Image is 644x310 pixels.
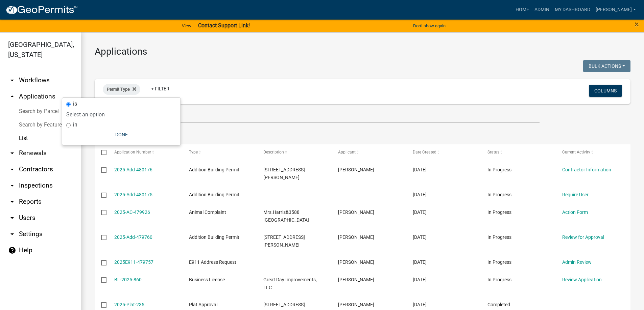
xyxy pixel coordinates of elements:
[513,3,532,16] a: Home
[95,144,108,161] datatable-header-cell: Select
[179,20,194,31] a: View
[413,167,427,172] span: 09/18/2025
[189,192,239,197] span: Addition Building Permit
[8,246,16,254] i: help
[635,20,639,28] button: Close
[114,234,152,240] a: 2025-Add-479760
[406,144,481,161] datatable-header-cell: Date Created
[487,150,499,154] span: Status
[114,209,150,215] a: 2025-AC-479926
[263,209,309,223] span: Mrs.Harris&3588 ZENITH MILL RD
[114,192,152,197] a: 2025-Add-480175
[66,129,176,141] button: Done
[487,234,511,240] span: In Progress
[263,150,284,154] span: Description
[410,20,448,31] button: Don't show again
[73,101,77,107] label: is
[189,277,225,282] span: Business License
[413,150,436,154] span: Date Created
[263,167,305,180] span: 510 LOWE RD
[413,277,427,282] span: 09/17/2025
[107,87,130,92] span: Permit Type
[487,302,510,307] span: Completed
[562,209,588,215] a: Action Form
[114,150,151,154] span: Application Number
[338,167,374,172] span: Michael Ware
[593,3,639,16] a: [PERSON_NAME]
[562,277,602,282] a: Review Application
[481,144,556,161] datatable-header-cell: Status
[189,209,226,215] span: Animal Complaint
[635,20,639,29] span: ×
[8,198,16,206] i: arrow_drop_down
[338,150,356,154] span: Applicant
[413,302,427,307] span: 09/17/2025
[413,209,427,215] span: 09/17/2025
[562,167,611,172] a: Contractor Information
[146,83,175,95] a: + Filter
[114,259,153,265] a: 2025E911-479757
[182,144,257,161] datatable-header-cell: Type
[114,277,142,282] a: BL-2025-860
[8,181,16,190] i: arrow_drop_down
[108,144,182,161] datatable-header-cell: Application Number
[338,259,374,265] span: Jamie McCarty
[263,277,317,290] span: Great Day Improvements, LLC
[532,3,552,16] a: Admin
[95,46,630,57] h3: Applications
[552,3,593,16] a: My Dashboard
[8,92,16,101] i: arrow_drop_up
[8,76,16,84] i: arrow_drop_down
[562,259,592,265] a: Admin Review
[263,234,305,248] span: 5829 SANDY POINT RD
[189,150,198,154] span: Type
[198,22,250,29] strong: Contact Support Link!
[257,144,332,161] datatable-header-cell: Description
[338,234,374,240] span: Kendra Alston
[8,214,16,222] i: arrow_drop_down
[8,149,16,157] i: arrow_drop_down
[114,167,152,172] a: 2025-Add-480176
[556,144,630,161] datatable-header-cell: Current Activity
[189,302,217,307] span: Plat Approval
[338,209,374,215] span: Tammie
[8,165,16,173] i: arrow_drop_down
[487,259,511,265] span: In Progress
[413,234,427,240] span: 09/17/2025
[562,234,604,240] a: Review for Approval
[487,209,511,215] span: In Progress
[413,259,427,265] span: 09/17/2025
[189,167,239,172] span: Addition Building Permit
[487,167,511,172] span: In Progress
[189,259,236,265] span: E911 Address Request
[562,192,589,197] a: Require User
[589,85,622,97] button: Columns
[114,302,144,307] a: 2025-Plat-235
[413,192,427,197] span: 09/18/2025
[338,277,374,282] span: Kendra Alston
[338,302,374,307] span: Robert L Stubbs
[583,60,630,72] button: Bulk Actions
[95,109,540,123] input: Search for applications
[487,277,511,282] span: In Progress
[562,150,590,154] span: Current Activity
[73,122,77,128] label: in
[189,234,239,240] span: Addition Building Permit
[332,144,406,161] datatable-header-cell: Applicant
[487,192,511,197] span: In Progress
[8,230,16,238] i: arrow_drop_down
